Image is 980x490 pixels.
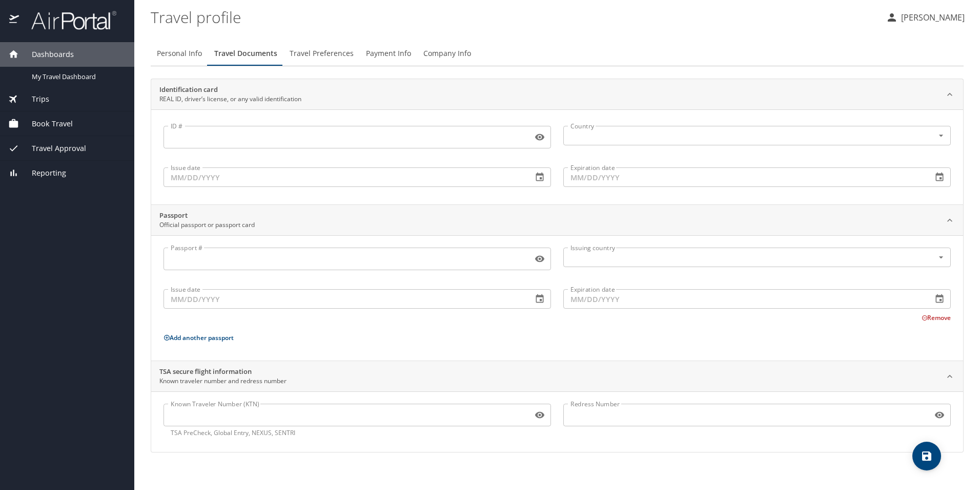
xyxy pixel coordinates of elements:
[214,47,277,60] span: Travel Documents
[151,235,963,361] div: PassportOfficial passport or passport card
[164,333,234,342] button: Add another passport
[159,367,287,377] h2: TSA secure flight information
[935,251,947,263] button: Open
[935,129,947,142] button: Open
[151,391,963,452] div: TSA secure flight informationKnown traveler number and redress number
[290,47,354,60] span: Travel Preferences
[19,49,74,60] span: Dashboards
[898,11,965,24] p: [PERSON_NAME]
[159,211,255,221] h2: Passport
[159,376,287,386] p: Known traveler number and redress number
[157,47,202,60] span: Personal Info
[19,167,66,179] span: Reporting
[19,118,73,129] span: Book Travel
[32,72,122,82] span: My Travel Dashboard
[9,10,20,30] img: icon-airportal.png
[171,428,544,438] p: TSA PreCheck, Global Entry, NEXUS, SENTRI
[19,143,86,154] span: Travel Approval
[151,1,877,33] h1: Travel profile
[151,361,963,392] div: TSA secure flight informationKnown traveler number and redress number
[563,289,924,309] input: MM/DD/YYYY
[563,167,924,187] input: MM/DD/YYYY
[423,47,471,60] span: Company Info
[151,41,964,66] div: Profile
[151,79,963,110] div: Identification cardREAL ID, driver’s license, or any valid identification
[20,10,116,30] img: airportal-logo.png
[366,47,411,60] span: Payment Info
[151,205,963,236] div: PassportOfficial passport or passport card
[164,289,524,309] input: MM/DD/YYYY
[159,95,301,104] p: REAL ID, driver’s license, or any valid identification
[912,442,941,470] button: save
[19,93,49,105] span: Trips
[159,220,255,230] p: Official passport or passport card
[922,313,951,322] button: Remove
[151,109,963,204] div: Identification cardREAL ID, driver’s license, or any valid identification
[159,85,301,95] h2: Identification card
[882,8,969,27] button: [PERSON_NAME]
[164,167,524,187] input: MM/DD/YYYY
